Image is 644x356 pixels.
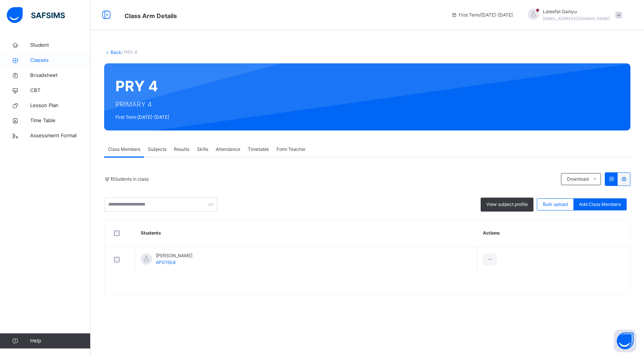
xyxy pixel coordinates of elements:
[124,12,177,20] span: Class Arm Details
[30,87,91,94] span: CBT
[30,41,91,49] span: Student
[248,146,269,153] span: Timetable
[579,201,621,208] span: Add Class Members
[30,57,91,64] span: Classes
[135,219,477,247] th: Students
[156,259,176,265] span: AP01504
[567,176,589,183] span: Download
[543,8,610,15] span: Lateefat Ganiyu
[156,252,192,259] span: [PERSON_NAME]
[614,330,636,352] button: Open asap
[486,201,528,208] span: View subject profile
[111,176,149,183] span: Students in class
[451,12,513,18] span: session/term information
[111,49,121,55] a: Back
[543,201,568,208] span: Bulk upload
[30,117,91,124] span: Time Table
[197,146,208,153] span: Skills
[543,16,610,21] span: [EMAIL_ADDRESS][DOMAIN_NAME]
[30,132,91,140] span: Assessment Format
[520,8,626,22] div: LateefatGaniyu
[148,146,166,153] span: Subjects
[111,176,113,182] b: 1
[216,146,240,153] span: Attendance
[30,337,90,345] span: Help
[108,146,140,153] span: Class Members
[477,219,630,247] th: Actions
[30,72,91,79] span: Broadsheet
[30,102,91,109] span: Lesson Plan
[277,146,306,153] span: Form Teacher
[7,7,65,23] img: safsims
[121,49,137,55] span: / PRY 4
[174,146,189,153] span: Results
